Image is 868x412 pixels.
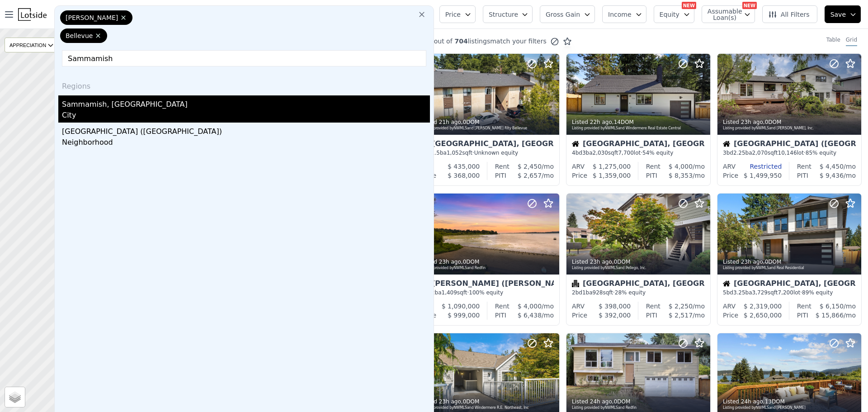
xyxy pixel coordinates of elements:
[408,37,572,46] div: out of listings
[509,162,554,171] div: /mo
[593,163,631,170] span: $ 1,275,000
[618,150,633,156] span: 7,700
[509,302,554,311] div: /mo
[768,10,810,19] span: All Filters
[816,312,844,319] span: $ 15,866
[483,5,533,23] button: Structure
[495,162,509,171] div: Rent
[415,53,559,186] a: Listed 21h ago,0DOMListing provided byNWMLSand [PERSON_NAME] Rlty BellevueCondominium[GEOGRAPHIC_...
[808,171,856,180] div: /mo
[66,31,93,40] span: Bellevue
[708,8,736,21] span: Assumable Loan(s)
[572,140,579,147] img: House
[572,289,705,296] div: 2 bd 1 ba sqft · 28% equity
[566,193,710,326] a: Listed 23h ago,0DOMListing provided byNWMLSand Pellego, Inc.Condominium[GEOGRAPHIC_DATA], [GEOGRA...
[744,312,782,319] span: $ 2,650,000
[602,5,646,23] button: Income
[820,163,844,170] span: $ 4,450
[808,311,856,320] div: /mo
[421,118,555,126] div: Listed , 0 DOM
[590,119,612,125] time: 2025-08-28 19:13
[506,171,554,180] div: /mo
[62,110,430,123] div: City
[811,302,856,311] div: /mo
[741,398,763,405] time: 2025-08-28 17:53
[654,5,694,23] button: Equity
[593,289,603,296] span: 928
[421,258,555,265] div: Listed , 0 DOM
[723,280,730,287] img: House
[723,118,857,126] div: Listed , 0 DOM
[682,2,696,9] div: NEW
[723,289,856,296] div: 5 bd 3.25 ba sqft lot · 89% equity
[439,119,461,125] time: 2025-08-28 20:20
[66,13,118,22] span: [PERSON_NAME]
[826,36,840,46] div: Table
[439,259,461,265] time: 2025-08-28 18:41
[572,405,706,411] div: Listing provided by NWMLS and Redfin
[442,289,457,296] span: 1,409
[62,50,426,66] input: Enter another location
[518,172,542,179] span: $ 2,657
[657,171,705,180] div: /mo
[736,162,782,171] div: Restricted
[717,53,861,186] a: Listed 23h ago,0DOMListing provided byNWMLSand [PERSON_NAME], Inc.House[GEOGRAPHIC_DATA] ([GEOGRA...
[495,302,509,311] div: Rent
[846,36,857,46] div: Grid
[702,5,755,23] button: Assumable Loan(s)
[657,311,705,320] div: /mo
[495,311,506,320] div: PITI
[495,171,506,180] div: PITI
[744,303,782,310] span: $ 2,319,000
[62,123,430,137] div: [GEOGRAPHIC_DATA] ([GEOGRAPHIC_DATA])
[723,140,856,149] div: [GEOGRAPHIC_DATA] ([GEOGRAPHIC_DATA])
[723,398,857,405] div: Listed , 13 DOM
[778,289,793,296] span: 7,200
[723,311,738,320] div: Price
[572,149,705,156] div: 4 bd 3 ba sqft lot · 54% equity
[421,280,554,289] div: [PERSON_NAME] ([PERSON_NAME])
[723,258,857,265] div: Listed , 0 DOM
[489,10,518,19] span: Structure
[421,265,555,271] div: Listing provided by NWMLS and Redfin
[723,405,857,411] div: Listing provided by NWMLS and [PERSON_NAME]
[669,163,693,170] span: $ 4,000
[445,10,461,19] span: Price
[723,149,856,156] div: 3 bd 2.25 ba sqft lot · 85% equity
[572,140,705,149] div: [GEOGRAPHIC_DATA], [GEOGRAPHIC_DATA]
[723,265,857,271] div: Listing provided by NWMLS and Real Residential
[590,259,612,265] time: 2025-08-28 18:33
[797,171,808,180] div: PITI
[741,119,763,125] time: 2025-08-28 18:57
[572,258,706,265] div: Listed , 0 DOM
[717,193,861,326] a: Listed 23h ago,0DOMListing provided byNWMLSand Real ResidentialHouse[GEOGRAPHIC_DATA], [GEOGRAPHI...
[62,137,430,150] div: Neighborhood
[590,398,612,405] time: 2025-08-28 18:05
[669,303,693,310] span: $ 2,250
[58,74,430,95] div: Regions
[669,172,693,179] span: $ 8,353
[572,280,579,287] img: Condominium
[660,10,679,19] span: Equity
[820,172,844,179] span: $ 9,436
[599,303,631,310] span: $ 398,000
[546,10,580,19] span: Gross Gain
[421,126,555,131] div: Listing provided by NWMLS and [PERSON_NAME] Rlty Bellevue
[572,118,706,126] div: Listed , 14 DOM
[421,140,554,149] div: [GEOGRAPHIC_DATA], [GEOGRAPHIC_DATA]
[442,303,480,310] span: $ 1,090,000
[752,150,768,156] span: 2,070
[646,302,660,311] div: Rent
[742,2,757,9] div: NEW
[448,312,480,319] span: $ 999,000
[572,311,587,320] div: Price
[448,163,480,170] span: $ 435,000
[669,312,693,319] span: $ 2,517
[762,5,817,23] button: All Filters
[518,303,542,310] span: $ 4,000
[421,405,555,411] div: Listing provided by NWMLS and Windermere R.E. Northeast, Inc
[572,265,706,271] div: Listing provided by NWMLS and Pellego, Inc.
[599,312,631,319] span: $ 392,000
[490,37,547,46] span: match your filters
[797,311,808,320] div: PITI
